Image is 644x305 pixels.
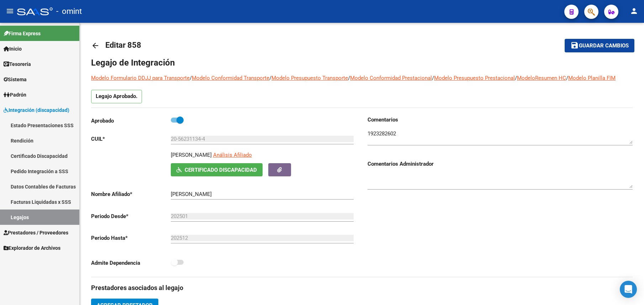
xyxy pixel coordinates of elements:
[368,160,633,168] h3: Comentarios Administrador
[368,116,633,124] h3: Comentarios
[56,4,82,19] span: - omint
[91,212,171,220] p: Periodo Desde
[4,76,27,83] span: Sistema
[579,43,629,49] span: Guardar cambios
[517,75,566,81] a: ModeloResumen HC
[4,91,26,99] span: Padrón
[91,283,633,293] h3: Prestadores asociados al legajo
[6,7,14,15] mat-icon: menu
[91,57,633,68] h1: Legajo de Integración
[91,117,171,125] p: Aprobado
[350,75,432,81] a: Modelo Conformidad Prestacional
[4,244,60,252] span: Explorador de Archivos
[4,45,22,53] span: Inicio
[171,151,212,159] p: [PERSON_NAME]
[91,41,100,50] mat-icon: arrow_back
[192,75,269,81] a: Modelo Conformidad Transporte
[568,75,616,81] a: Modelo Planilla FIM
[91,190,171,198] p: Nombre Afiliado
[105,41,141,50] span: Editar 858
[4,60,31,68] span: Tesorería
[565,39,634,52] button: Guardar cambios
[91,135,171,143] p: CUIL
[620,281,637,298] div: Open Intercom Messenger
[91,75,190,81] a: Modelo Formulario DDJJ para Transporte
[185,167,257,173] span: Certificado Discapacidad
[91,90,142,103] p: Legajo Aprobado.
[91,234,171,242] p: Periodo Hasta
[4,229,68,237] span: Prestadores / Proveedores
[4,30,41,37] span: Firma Express
[434,75,515,81] a: Modelo Presupuesto Prestacional
[570,41,579,50] mat-icon: save
[630,7,638,15] mat-icon: person
[4,106,69,114] span: Integración (discapacidad)
[91,259,171,267] p: Admite Dependencia
[171,163,263,176] button: Certificado Discapacidad
[271,75,348,81] a: Modelo Presupuesto Transporte
[213,152,252,158] span: Análisis Afiliado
